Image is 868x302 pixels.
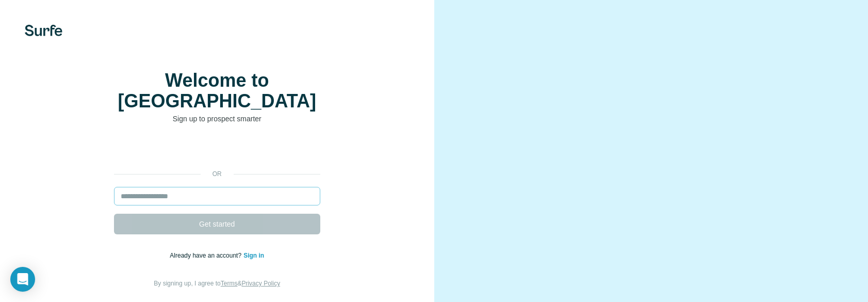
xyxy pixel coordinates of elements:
a: Terms [221,280,238,287]
img: Surfe's logo [25,25,62,36]
div: Open Intercom Messenger [10,267,35,292]
span: By signing up, I agree to & [154,280,280,287]
p: Sign up to prospect smarter [114,114,320,124]
span: Already have an account? [170,252,243,259]
p: or [201,169,234,179]
h1: Welcome to [GEOGRAPHIC_DATA] [114,70,320,112]
a: Privacy Policy [241,280,280,287]
iframe: Schaltfläche „Über Google anmelden“ [109,139,325,162]
a: Sign in [243,252,264,259]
